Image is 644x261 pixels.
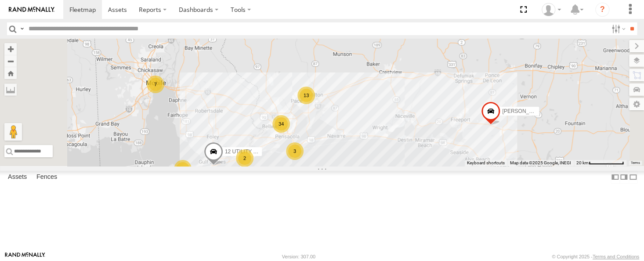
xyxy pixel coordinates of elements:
[552,254,639,259] div: © Copyright 2025 -
[272,115,290,133] div: 34
[595,3,609,17] i: ?
[236,149,253,167] div: 2
[576,160,589,165] span: 20 km
[539,3,564,16] div: William Pittman
[286,142,304,160] div: 3
[502,109,546,115] span: [PERSON_NAME]
[510,160,571,165] span: Map data ©2025 Google, INEGI
[4,67,17,79] button: Zoom Home
[611,171,619,184] label: Dock Summary Table to the Left
[4,123,22,141] button: Drag Pegman onto the map to open Street View
[629,98,644,110] label: Map Settings
[593,254,639,259] a: Terms and Conditions
[631,161,640,165] a: Terms (opens in new tab)
[18,22,25,35] label: Search Query
[5,252,45,261] a: Visit our Website
[225,149,275,155] span: 12 UTILITY TRAILER
[608,22,627,35] label: Search Filter Options
[174,160,192,178] div: 6
[467,160,505,166] button: Keyboard shortcuts
[4,43,17,55] button: Zoom in
[4,55,17,67] button: Zoom out
[282,254,315,259] div: Version: 307.00
[297,87,315,104] div: 13
[619,171,628,184] label: Dock Summary Table to the Right
[629,171,637,184] label: Hide Summary Table
[574,160,626,166] button: Map Scale: 20 km per 76 pixels
[4,171,31,183] label: Assets
[9,7,54,13] img: rand-logo.svg
[4,83,17,96] label: Measure
[147,76,164,93] div: 7
[32,171,62,183] label: Fences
